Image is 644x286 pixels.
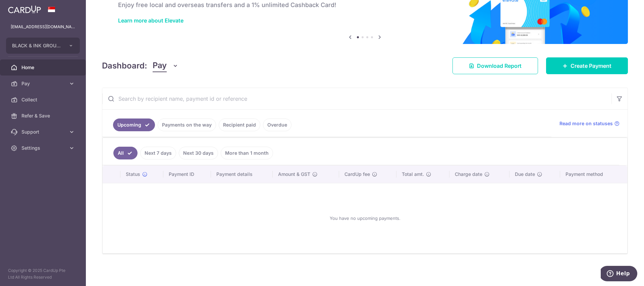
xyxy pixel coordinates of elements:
input: Search by recipient name, payment id or reference [102,88,611,109]
a: Read more on statuses [559,120,620,127]
span: CardUp fee [344,171,370,178]
span: Amount & GST [278,171,310,178]
a: Overdue [263,118,291,131]
span: Support [21,129,66,135]
span: Pay [153,59,167,72]
a: Payments on the way [158,118,216,131]
p: [EMAIL_ADDRESS][DOMAIN_NAME] [11,23,75,30]
a: Create Payment [546,57,628,74]
span: Create Payment [571,62,611,70]
a: All [113,147,138,159]
a: Recipient paid [219,118,260,131]
th: Payment details [211,165,273,183]
img: CardUp [8,5,41,13]
span: BLACK & INK GROUP PTE. LTD [12,42,62,49]
span: Status [126,171,140,178]
span: Due date [515,171,535,178]
div: You have no upcoming payments. [111,189,619,248]
button: Pay [153,59,178,72]
h6: Enjoy free local and overseas transfers and a 1% unlimited Cashback Card! [118,1,612,9]
span: Settings [21,145,66,151]
a: Download Report [452,57,538,74]
span: Collect [21,96,66,103]
button: BLACK & INK GROUP PTE. LTD [6,38,80,54]
a: Next 30 days [179,147,218,159]
span: Download Report [477,62,522,70]
span: Refer & Save [21,112,66,119]
span: Home [21,64,66,71]
a: Learn more about Elevate [118,17,183,24]
h4: Dashboard: [102,60,147,72]
iframe: Opens a widget where you can find more information [601,266,637,283]
a: More than 1 month [221,147,273,159]
span: Pay [21,80,66,87]
th: Payment ID [163,165,211,183]
a: Next 7 days [140,147,176,159]
span: Read more on statuses [559,120,613,127]
span: Total amt. [402,171,424,178]
a: Upcoming [113,118,155,131]
th: Payment method [560,165,627,183]
span: Charge date [455,171,482,178]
